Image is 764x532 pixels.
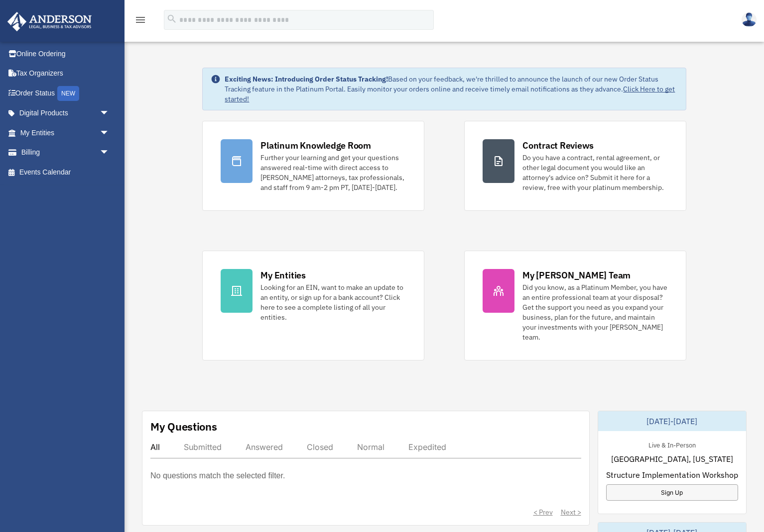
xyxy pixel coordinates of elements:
i: menu [134,14,146,26]
div: All [150,442,160,452]
span: [GEOGRAPHIC_DATA], [US_STATE] [611,453,733,465]
p: No questions match the selected filter. [150,469,285,483]
div: NEW [57,86,79,101]
a: Tax Organizers [7,64,125,84]
i: search [166,13,177,24]
span: arrow_drop_down [100,123,120,143]
div: Platinum Knowledge Room [260,139,371,152]
img: Anderson Advisors Platinum Portal [4,12,95,31]
a: My Entities Looking for an EIN, want to make an update to an entity, or sign up for a bank accoun... [202,251,424,360]
div: Did you know, as a Platinum Member, you have an entire professional team at your disposal? Get th... [522,282,668,342]
a: My Entitiesarrow_drop_down [7,123,125,143]
div: Further your learning and get your questions answered real-time with direct access to [PERSON_NAM... [260,153,406,192]
a: menu [134,17,146,26]
div: Closed [307,442,333,452]
a: Platinum Knowledge Room Further your learning and get your questions answered real-time with dire... [202,121,424,211]
strong: Exciting News: Introducing Order Status Tracking! [225,75,388,84]
div: Submitted [184,442,222,452]
div: My [PERSON_NAME] Team [522,269,631,281]
a: Order StatusNEW [7,83,125,103]
a: Billingarrow_drop_down [7,143,125,163]
a: Sign Up [606,484,739,501]
img: User Pic [742,12,757,27]
a: Online Ordering [7,44,125,64]
div: Expedited [408,442,446,452]
a: Contract Reviews Do you have a contract, rental agreement, or other legal document you would like... [464,121,686,211]
div: [DATE]-[DATE] [598,411,747,431]
div: Contract Reviews [522,139,594,152]
div: Answered [246,442,283,452]
div: Based on your feedback, we're thrilled to announce the launch of our new Order Status Tracking fe... [225,74,677,104]
a: My [PERSON_NAME] Team Did you know, as a Platinum Member, you have an entire professional team at... [464,251,686,360]
span: arrow_drop_down [100,143,120,163]
div: Looking for an EIN, want to make an update to an entity, or sign up for a bank account? Click her... [260,282,406,322]
span: arrow_drop_down [100,103,120,124]
a: Events Calendar [7,162,125,182]
span: Structure Implementation Workshop [606,469,738,481]
a: Click Here to get started! [225,85,675,103]
div: Normal [357,442,384,452]
div: My Entities [260,269,305,281]
div: Do you have a contract, rental agreement, or other legal document you would like an attorney's ad... [522,153,668,192]
div: My Questions [150,419,217,434]
a: Digital Productsarrow_drop_down [7,103,125,123]
div: Live & In-Person [640,439,704,449]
